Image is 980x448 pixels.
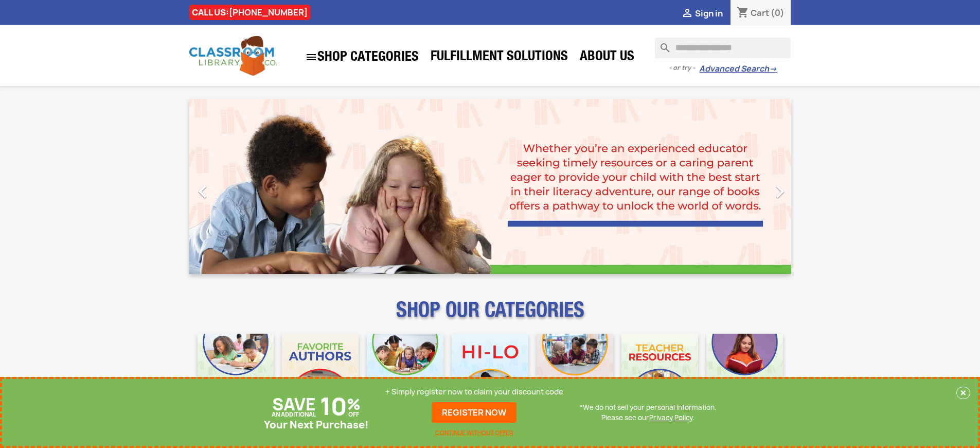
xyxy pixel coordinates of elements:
span: (0) [771,7,785,19]
ul: Carousel container [189,99,791,274]
img: CLC_Phonics_And_Decodables_Mobile.jpg [367,334,443,410]
img: CLC_Teacher_Resources_Mobile.jpg [621,334,698,410]
img: Classroom Library Company [189,36,277,76]
img: CLC_Bulk_Mobile.jpg [198,334,274,410]
a: Advanced Search→ [699,64,777,74]
img: CLC_Fiction_Nonfiction_Mobile.jpg [537,334,613,410]
span: Cart [751,7,769,19]
a:  Sign in [681,8,723,19]
a: Previous [189,99,280,274]
div: CALL US: [189,5,310,20]
a: SHOP CATEGORIES [300,46,424,68]
i: search [655,38,667,50]
a: About Us [575,47,639,68]
img: CLC_Favorite_Authors_Mobile.jpg [282,334,359,410]
i: shopping_cart [737,7,749,20]
i:  [767,179,793,204]
i:  [190,179,216,204]
span: - or try - [669,63,699,73]
a: [PHONE_NUMBER] [229,7,308,18]
i:  [681,8,693,20]
a: Next [701,99,791,274]
input: Search [655,38,791,58]
a: Fulfillment Solutions [425,47,573,68]
img: CLC_Dyslexia_Mobile.jpg [706,334,783,410]
img: CLC_HiLo_Mobile.jpg [452,334,528,410]
span: Sign in [695,8,723,19]
span: → [769,64,777,74]
p: SHOP OUR CATEGORIES [189,307,791,325]
i:  [305,51,317,63]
